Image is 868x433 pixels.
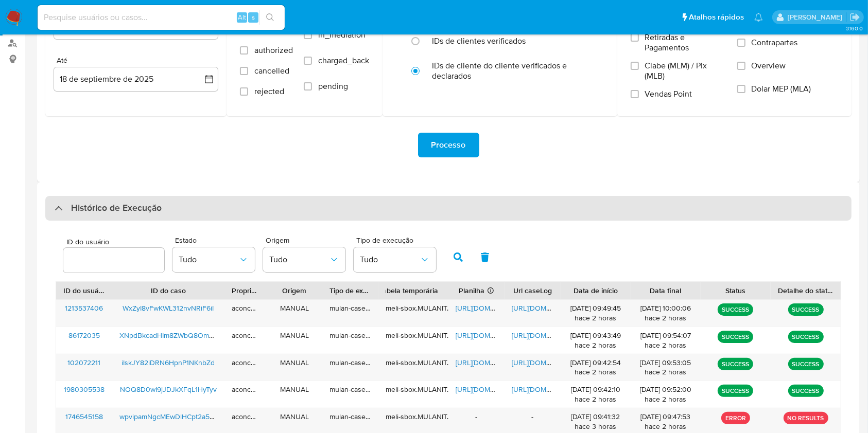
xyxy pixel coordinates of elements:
a: Sair [849,12,860,23]
p: ana.conceicao@mercadolivre.com [788,12,846,22]
span: s [252,12,255,22]
input: Pesquise usuários ou casos... [38,11,285,24]
span: 3.160.0 [846,24,863,32]
span: Atalhos rápidos [689,12,744,23]
button: search-icon [259,10,281,25]
span: Alt [238,12,246,22]
a: Notificações [754,13,763,22]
